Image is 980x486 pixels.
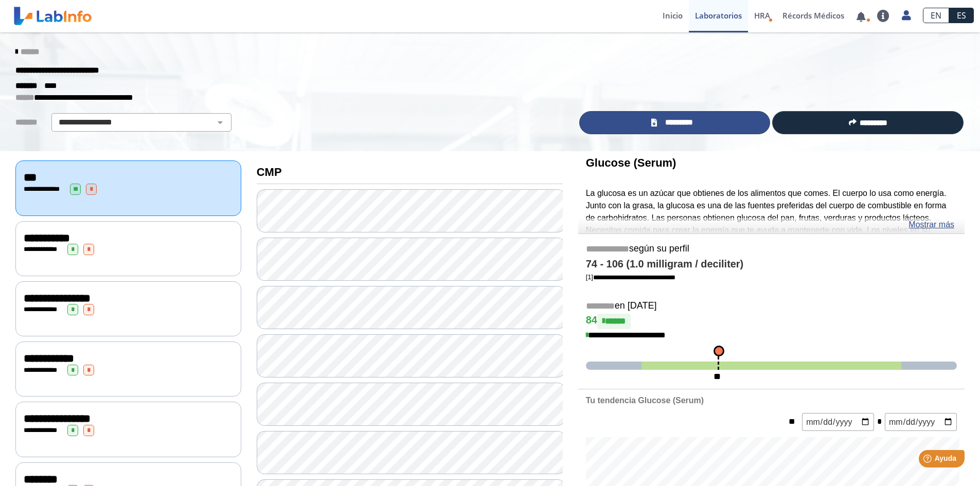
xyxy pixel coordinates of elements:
[586,243,957,255] h5: según su perfil
[257,166,282,178] b: CMP
[586,314,957,329] h4: 84
[586,396,704,405] b: Tu tendencia Glucose (Serum)
[586,187,957,261] p: La glucosa es un azúcar que obtienes de los alimentos que comes. El cuerpo lo usa como energía. J...
[586,156,676,169] b: Glucose (Serum)
[908,219,954,231] a: Mostrar más
[949,8,974,23] a: ES
[802,413,874,431] input: mm/dd/yyyy
[923,8,949,23] a: EN
[754,10,770,21] span: HRA
[586,258,957,271] h4: 74 - 106 (1.0 milligram / deciliter)
[586,273,675,281] a: [1]
[885,413,957,431] input: mm/dd/yyyy
[888,446,969,475] iframe: Help widget launcher
[586,300,957,312] h5: en [DATE]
